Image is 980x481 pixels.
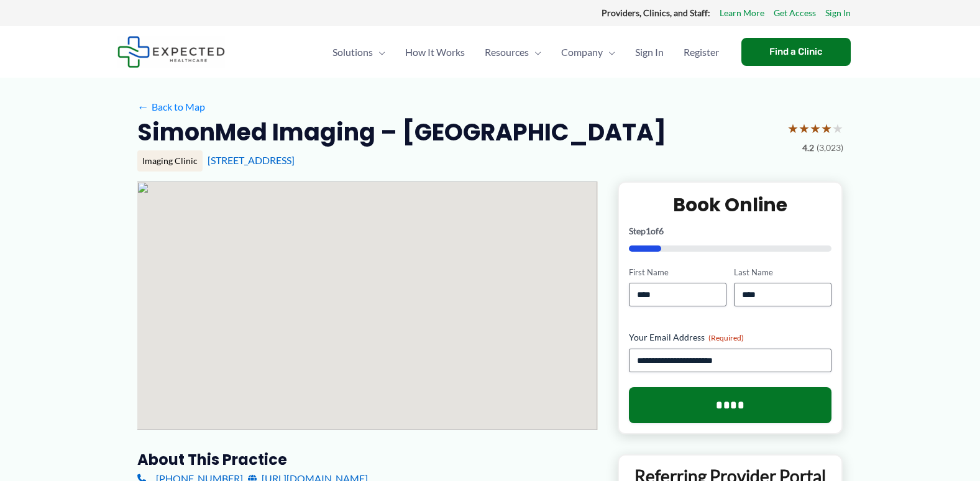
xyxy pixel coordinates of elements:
label: Your Email Address [629,331,832,344]
a: [STREET_ADDRESS] [208,154,295,166]
a: Sign In [625,30,674,74]
span: How It Works [405,30,465,74]
h2: SimonMed Imaging – [GEOGRAPHIC_DATA] [137,117,666,147]
span: 1 [646,226,651,236]
span: (3,023) [817,140,843,156]
span: Menu Toggle [373,30,385,74]
span: ★ [810,117,821,140]
a: Get Access [774,5,816,21]
span: Menu Toggle [529,30,541,74]
div: Imaging Clinic [137,150,203,172]
a: CompanyMenu Toggle [551,30,625,74]
span: Resources [485,30,529,74]
span: Solutions [332,30,373,74]
span: ★ [787,117,799,140]
h2: Book Online [629,193,832,217]
label: Last Name [734,267,831,278]
h3: About this practice [137,450,598,469]
a: ResourcesMenu Toggle [475,30,551,74]
a: How It Works [395,30,475,74]
a: SolutionsMenu Toggle [323,30,395,74]
a: Register [674,30,729,74]
span: ★ [832,117,843,140]
span: Sign In [635,30,664,74]
img: Expected Healthcare Logo - side, dark font, small [117,36,225,68]
strong: Providers, Clinics, and Staff: [602,7,710,18]
a: ←Back to Map [137,98,205,116]
span: Register [684,30,719,74]
span: ★ [799,117,810,140]
p: Step of [629,227,832,236]
span: (Required) [708,333,744,342]
a: Find a Clinic [741,38,851,66]
span: 4.2 [802,140,814,156]
a: Learn More [720,5,764,21]
span: ★ [821,117,832,140]
label: First Name [629,267,726,278]
a: Sign In [825,5,851,21]
nav: Primary Site Navigation [323,30,729,74]
span: Company [561,30,603,74]
span: Menu Toggle [603,30,615,74]
span: ← [137,101,149,112]
span: 6 [659,226,664,236]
